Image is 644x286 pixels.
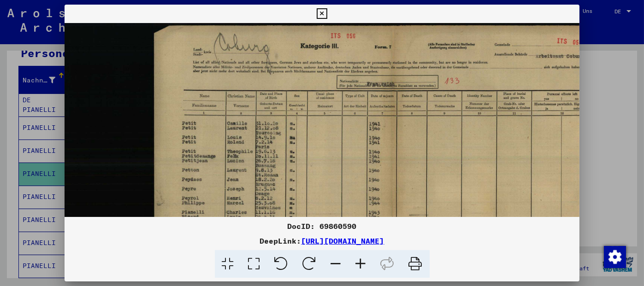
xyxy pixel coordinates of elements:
a: [URL][DOMAIN_NAME] [301,236,384,245]
div: DocID: 69860590 [65,221,580,232]
div: Zustimmung ändern [603,245,626,268]
div: DeepLink: [65,235,580,246]
img: Zustimmung ändern [604,246,626,268]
